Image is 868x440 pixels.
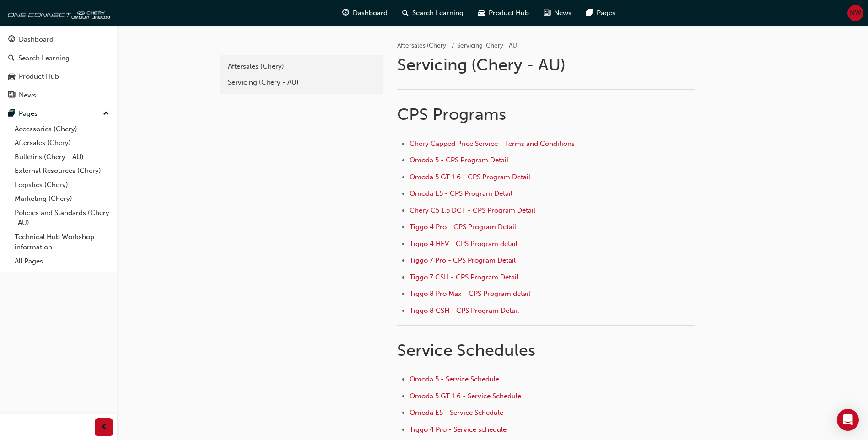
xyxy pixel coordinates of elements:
[11,254,113,268] a: All Pages
[544,7,550,19] span: news-icon
[19,108,38,119] div: Pages
[410,425,507,434] a: Tiggo 4 Pro - Service schedule
[850,8,861,18] span: NW
[228,77,374,88] div: Servicing (Chery - AU)
[103,108,109,120] span: up-icon
[11,122,113,136] a: Accessories (Chery)
[11,136,113,150] a: Aftersales (Chery)
[11,206,113,230] a: Policies and Standards (Chery -AU)
[8,91,15,100] span: news-icon
[4,87,113,104] a: News
[397,55,697,75] h1: Servicing (Chery - AU)
[410,223,516,231] a: Tiggo 4 Pro - CPS Program Detail
[342,7,349,19] span: guage-icon
[410,290,530,298] a: Tiggo 8 Pro Max - CPS Program detail
[228,61,374,72] div: Aftersales (Chery)
[8,36,15,44] span: guage-icon
[353,8,388,18] span: Dashboard
[410,173,530,181] a: Omoda 5 GT 1.6 - CPS Program Detail
[4,105,113,122] button: Pages
[597,8,615,18] span: Pages
[410,189,512,198] a: Omoda E5 - CPS Program Detail
[410,256,516,264] a: Tiggo 7 Pro - CPS Program Detail
[489,8,529,18] span: Product Hub
[554,8,571,18] span: News
[410,392,521,400] a: Omoda 5 GT 1.6 - Service Schedule
[837,409,859,431] div: Open Intercom Messenger
[410,408,503,417] a: Omoda E5 - Service Schedule
[395,4,471,22] a: search-iconSearch Learning
[397,340,535,360] span: Service Schedules
[412,8,464,18] span: Search Learning
[4,29,113,105] button: DashboardSearch LearningProduct HubNews
[8,54,15,63] span: search-icon
[11,192,113,206] a: Marketing (Chery)
[19,90,36,101] div: News
[402,7,409,19] span: search-icon
[4,31,113,48] a: Dashboard
[457,41,519,51] li: Servicing (Chery - AU)
[8,73,15,81] span: car-icon
[11,164,113,178] a: External Resources (Chery)
[410,240,518,248] a: Tiggo 4 HEV - CPS Program detail
[18,53,70,64] div: Search Learning
[471,4,536,22] a: car-iconProduct Hub
[223,59,379,75] a: Aftersales (Chery)
[11,178,113,192] a: Logistics (Chery)
[8,110,15,118] span: pages-icon
[410,273,518,281] a: Tiggo 7 CSH - CPS Program Detail
[4,50,113,67] a: Search Learning
[223,75,379,91] a: Servicing (Chery - AU)
[410,206,535,215] a: Chery C5 1.5 DCT - CPS Program Detail
[397,42,448,49] a: Aftersales (Chery)
[11,150,113,164] a: Bulletins (Chery - AU)
[478,7,485,19] span: car-icon
[335,4,395,22] a: guage-iconDashboard
[19,71,59,82] div: Product Hub
[410,140,575,148] a: Chery Capped Price Service - Terms and Conditions
[19,34,54,45] div: Dashboard
[397,104,506,124] span: CPS Programs
[579,4,623,22] a: pages-iconPages
[410,156,508,164] a: Omoda 5 - CPS Program Detail
[4,68,113,85] a: Product Hub
[847,5,863,21] button: NW
[410,375,499,383] a: Omoda 5 - Service Schedule
[536,4,579,22] a: news-iconNews
[586,7,593,19] span: pages-icon
[5,4,110,22] img: oneconnect
[101,422,108,433] span: prev-icon
[410,306,519,315] a: Tiggo 8 CSH - CPS Program Detail
[11,230,113,254] a: Technical Hub Workshop information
